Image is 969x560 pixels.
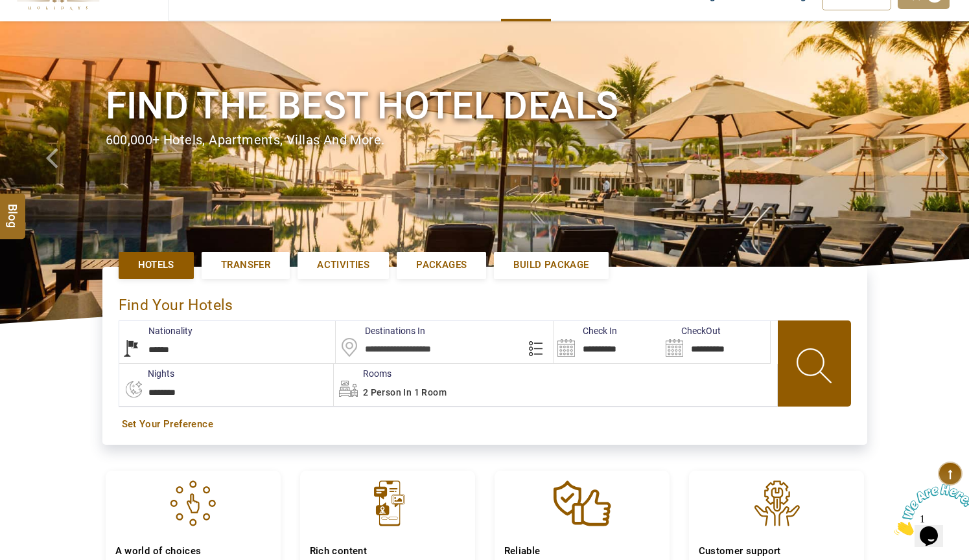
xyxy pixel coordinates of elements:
a: Activities [298,252,389,278]
input: Search [662,321,770,363]
span: Packages [416,258,467,272]
div: 600,000+ hotels, apartments, villas and more. [106,131,864,150]
label: Rooms [334,367,391,380]
span: 1 [5,5,10,16]
span: Activities [317,258,369,272]
span: 2 Person in 1 Room [363,387,447,398]
span: Blog [5,204,21,215]
a: Build Package [494,252,608,278]
label: Nationality [119,324,193,337]
label: nights [119,367,174,380]
h4: Rich content [310,545,465,557]
h1: Find the best hotel deals [106,82,864,130]
h4: Customer support [699,545,854,557]
label: CheckOut [662,324,721,337]
span: Transfer [221,258,270,272]
a: Packages [397,252,486,278]
input: Search [554,321,662,363]
a: Set Your Preference [122,418,848,431]
h4: A world of choices [115,545,271,557]
a: Transfer [202,252,290,278]
h4: Reliable [504,545,660,557]
span: Hotels [138,258,174,272]
label: Destinations In [336,324,425,337]
span: Build Package [513,258,589,272]
div: Find Your Hotels [119,283,851,321]
a: Hotels [119,252,194,278]
iframe: chat widget [889,479,969,541]
label: Check In [554,324,617,337]
img: Chat attention grabber [5,5,86,56]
